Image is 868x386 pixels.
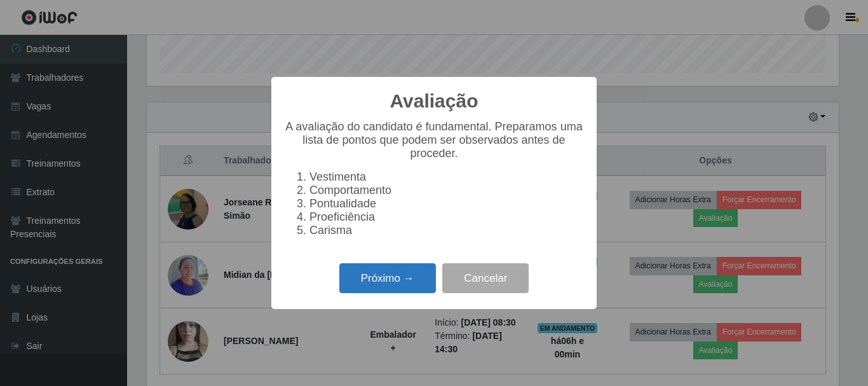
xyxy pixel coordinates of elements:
[309,197,584,210] li: Pontualidade
[309,210,584,224] li: Proeficiência
[339,263,436,293] button: Próximo →
[442,263,529,293] button: Cancelar
[284,120,584,160] p: A avaliação do candidato é fundamental. Preparamos uma lista de pontos que podem ser observados a...
[309,184,584,197] li: Comportamento
[309,170,584,184] li: Vestimenta
[390,90,478,113] h2: Avaliação
[309,224,584,237] li: Carisma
